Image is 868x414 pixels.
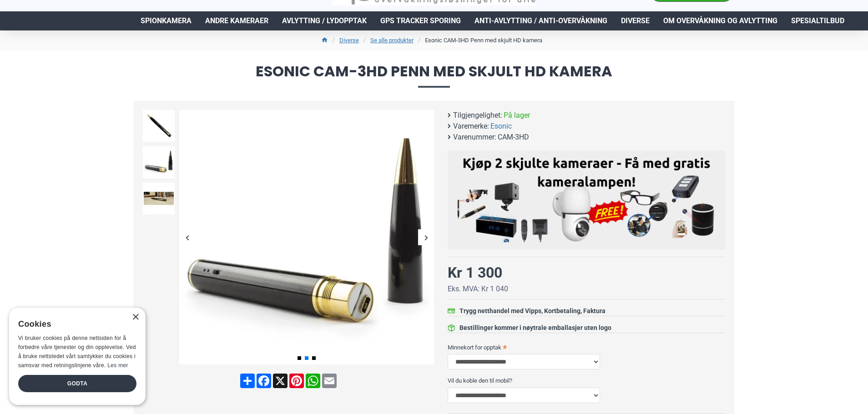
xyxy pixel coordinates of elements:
[373,11,468,30] a: GPS Tracker Sporing
[305,374,321,388] a: WhatsApp
[143,146,175,178] img: Esonic CAM-3HD Spionpenn med skjult HD kamera - SpyGadgets.no
[239,374,256,388] a: Share
[275,11,373,30] a: Avlytting / Lydopptak
[179,229,195,245] div: Previous slide
[18,314,131,334] div: Cookies
[490,121,512,132] a: Esonic
[321,374,338,388] a: Email
[198,11,275,30] a: Andre kameraer
[143,110,175,142] img: Esonic CAM-3HD Spionpenn med skjult HD kamera - SpyGadgets.no
[621,15,650,26] span: Diverse
[305,356,308,360] span: Go to slide 2
[141,15,192,26] span: Spionkamera
[418,229,434,245] div: Next slide
[134,64,734,87] span: Esonic CAM-3HD Penn med skjult HD kamera
[663,15,777,26] span: Om overvåkning og avlytting
[132,314,139,321] div: Close
[498,132,529,143] span: CAM-3HD
[448,340,725,354] label: Minnekort for opptak
[468,11,614,30] a: Anti-avlytting / Anti-overvåkning
[504,110,530,121] span: På lager
[453,110,502,121] b: Tilgjengelighet:
[179,110,434,364] img: Esonic CAM-3HD Spionpenn med skjult HD kamera - SpyGadgets.no
[474,15,607,26] span: Anti-avlytting / Anti-overvåkning
[18,335,136,368] span: Vi bruker cookies på denne nettsiden for å forbedre våre tjenester og din opplevelse. Ved å bruke...
[791,15,844,26] span: Spesialtilbud
[614,11,656,30] a: Diverse
[143,183,175,214] img: Esonic CAM-3HD Spionpenn med skjult HD kamera - SpyGadgets.no
[107,362,128,369] a: Les mer, opens a new window
[448,262,502,284] div: Kr 1 300
[380,15,461,26] span: GPS Tracker Sporing
[459,323,611,333] div: Bestillinger kommer i nøytrale emballasjer uten logo
[453,121,489,132] b: Varemerke:
[656,11,784,30] a: Om overvåkning og avlytting
[454,155,718,242] img: Kjøp 2 skjulte kameraer – Få med gratis kameralampe!
[784,11,851,30] a: Spesialtilbud
[370,36,414,45] a: Se alle produkter
[256,374,272,388] a: Facebook
[282,15,367,26] span: Avlytting / Lydopptak
[134,11,198,30] a: Spionkamera
[205,15,268,26] span: Andre kameraer
[459,306,606,316] div: Trygg netthandel med Vipps, Kortbetaling, Faktura
[288,374,305,388] a: Pinterest
[18,375,136,392] div: Godta
[453,132,496,143] b: Varenummer:
[448,373,725,388] label: Vil du koble den til mobil?
[339,36,359,45] a: Diverse
[298,356,301,360] span: Go to slide 1
[312,356,316,360] span: Go to slide 3
[272,374,288,388] a: X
